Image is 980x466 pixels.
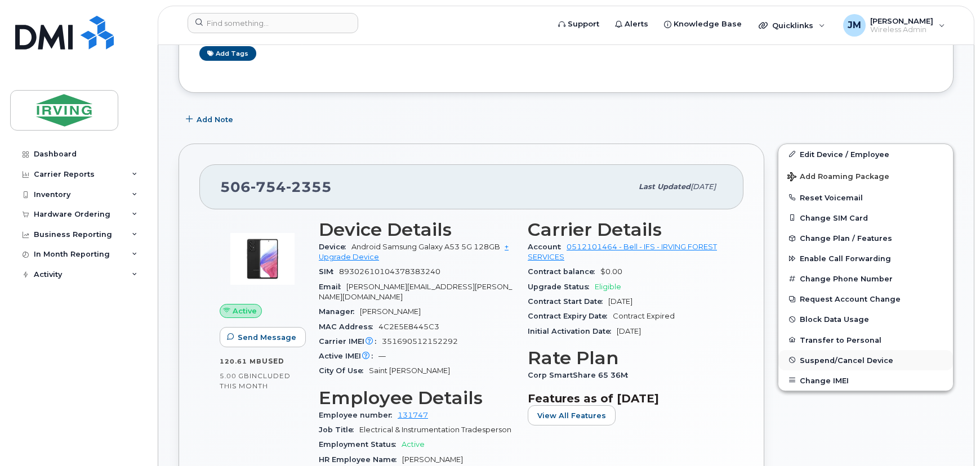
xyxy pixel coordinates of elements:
[229,225,296,293] img: image20231002-3703462-kjv75p.jpeg
[778,228,953,248] button: Change Plan / Features
[251,178,286,195] span: 754
[319,283,346,291] span: Email
[319,388,514,408] h3: Employee Details
[262,357,284,365] span: used
[537,410,606,421] span: View All Features
[617,327,641,335] span: [DATE]
[528,392,723,405] h3: Features as of [DATE]
[595,283,621,291] span: Eligible
[319,307,360,316] span: Manager
[778,164,953,187] button: Add Roaming Package
[550,13,607,35] a: Support
[778,144,953,164] a: Edit Device / Employee
[800,254,891,263] span: Enable Call Forwarding
[378,352,386,360] span: —
[528,405,616,425] button: View All Features
[319,337,382,346] span: Carrier IMEI
[778,187,953,208] button: Reset Voicemail
[319,267,339,276] span: SIM
[369,366,450,375] span: Saint [PERSON_NAME]
[398,411,428,419] a: 131747
[607,13,656,35] a: Alerts
[691,182,716,191] span: [DATE]
[197,114,233,125] span: Add Note
[319,219,514,240] h3: Device Details
[528,312,613,320] span: Contract Expiry Date
[220,372,250,380] span: 5.00 GB
[402,440,425,449] span: Active
[286,178,332,195] span: 2355
[319,455,402,464] span: HR Employee Name
[528,348,723,368] h3: Rate Plan
[778,289,953,309] button: Request Account Change
[600,267,622,276] span: $0.00
[319,425,359,434] span: Job Title
[378,322,439,331] span: 4C2E5E8445C3
[233,306,257,316] span: Active
[319,243,351,251] span: Device
[402,455,463,464] span: [PERSON_NAME]
[870,25,933,34] span: Wireless Admin
[528,327,617,335] span: Initial Activation Date
[220,178,332,195] span: 506
[319,322,378,331] span: MAC Address
[751,14,833,37] div: Quicklinks
[238,332,296,343] span: Send Message
[179,110,243,130] button: Add Note
[199,46,256,60] a: Add tags
[528,219,723,240] h3: Carrier Details
[608,297,632,306] span: [DATE]
[339,267,440,276] span: 89302610104378383240
[528,371,634,379] span: Corp SmartShare 65 36M
[778,330,953,350] button: Transfer to Personal
[319,411,398,419] span: Employee number
[568,19,599,30] span: Support
[778,370,953,391] button: Change IMEI
[220,327,306,347] button: Send Message
[848,19,861,32] span: JM
[835,14,953,37] div: Janey McLaughlin
[382,337,458,346] span: 351690512152292
[220,371,291,390] span: included this month
[778,309,953,329] button: Block Data Usage
[319,352,378,360] span: Active IMEI
[220,357,262,365] span: 120.61 MB
[778,208,953,228] button: Change SIM Card
[188,13,358,33] input: Find something...
[528,243,567,251] span: Account
[778,248,953,268] button: Enable Call Forwarding
[674,19,742,30] span: Knowledge Base
[787,172,889,183] span: Add Roaming Package
[319,283,512,301] span: [PERSON_NAME][EMAIL_ADDRESS][PERSON_NAME][DOMAIN_NAME]
[528,283,595,291] span: Upgrade Status
[319,366,369,375] span: City Of Use
[528,243,717,261] a: 0512101464 - Bell - IFS - IRVING FOREST SERVICES
[528,267,600,276] span: Contract balance
[800,234,892,243] span: Change Plan / Features
[800,356,893,364] span: Suspend/Cancel Device
[772,21,813,30] span: Quicklinks
[625,19,648,30] span: Alerts
[778,268,953,289] button: Change Phone Number
[870,16,933,25] span: [PERSON_NAME]
[656,13,750,35] a: Knowledge Base
[351,243,500,251] span: Android Samsung Galaxy A53 5G 128GB
[319,440,402,449] span: Employment Status
[613,312,675,320] span: Contract Expired
[359,425,511,434] span: Electrical & Instrumentation Tradesperson
[639,182,691,191] span: Last updated
[360,307,421,316] span: [PERSON_NAME]
[528,297,608,306] span: Contract Start Date
[778,350,953,370] button: Suspend/Cancel Device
